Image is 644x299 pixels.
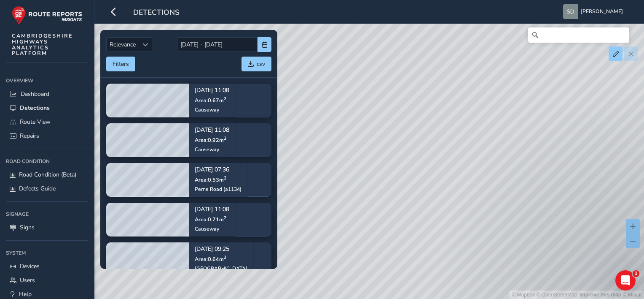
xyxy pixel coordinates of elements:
[6,247,88,259] div: System
[106,57,135,71] button: Filters
[241,57,271,71] button: csv
[19,290,32,298] span: Help
[224,174,226,181] sup: 2
[6,129,88,143] a: Repairs
[195,96,226,103] span: Area: 0.67 m
[195,225,229,232] div: Causeway
[133,7,180,19] span: Detections
[195,106,229,113] div: Causeway
[139,38,153,52] div: Sort by Date
[528,27,629,43] input: Search
[20,276,35,284] span: Users
[20,118,51,126] span: Route View
[195,207,229,212] p: [DATE] 11:08
[195,146,229,152] div: Causeway
[195,185,241,192] div: Perne Road (a1134)
[224,214,226,220] sup: 2
[563,4,578,19] img: diamond-layout
[195,265,247,272] div: [GEOGRAPHIC_DATA]
[6,74,88,87] div: Overview
[19,171,76,179] span: Road Condition (Beta)
[107,38,139,52] span: Relevance
[581,4,623,19] span: [PERSON_NAME]
[6,273,88,287] a: Users
[20,223,35,231] span: Signs
[6,115,88,129] a: Route View
[6,101,88,115] a: Detections
[6,220,88,234] a: Signs
[19,185,56,193] span: Defects Guide
[20,104,50,112] span: Detections
[563,4,626,19] button: [PERSON_NAME]
[195,136,226,143] span: Area: 0.92 m
[195,127,229,133] p: [DATE] 11:08
[6,208,88,220] div: Signage
[195,255,226,262] span: Area: 0.64 m
[21,90,49,98] span: Dashboard
[195,87,229,93] p: [DATE] 11:08
[20,132,39,140] span: Repairs
[195,176,226,183] span: Area: 0.53 m
[257,60,265,68] span: csv
[633,270,639,277] span: 1
[6,168,88,182] a: Road Condition (Beta)
[6,259,88,273] a: Devices
[12,6,82,25] img: rr logo
[224,95,226,101] sup: 2
[6,182,88,196] a: Defects Guide
[224,254,226,260] sup: 2
[195,167,241,173] p: [DATE] 07:36
[20,262,40,270] span: Devices
[195,246,247,252] p: [DATE] 09:25
[195,215,226,223] span: Area: 0.71 m
[615,270,636,291] iframe: Intercom live chat
[6,155,88,168] div: Road Condition
[224,135,226,141] sup: 2
[6,87,88,101] a: Dashboard
[12,33,73,56] span: CAMBRIDGESHIRE HIGHWAYS ANALYTICS PLATFORM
